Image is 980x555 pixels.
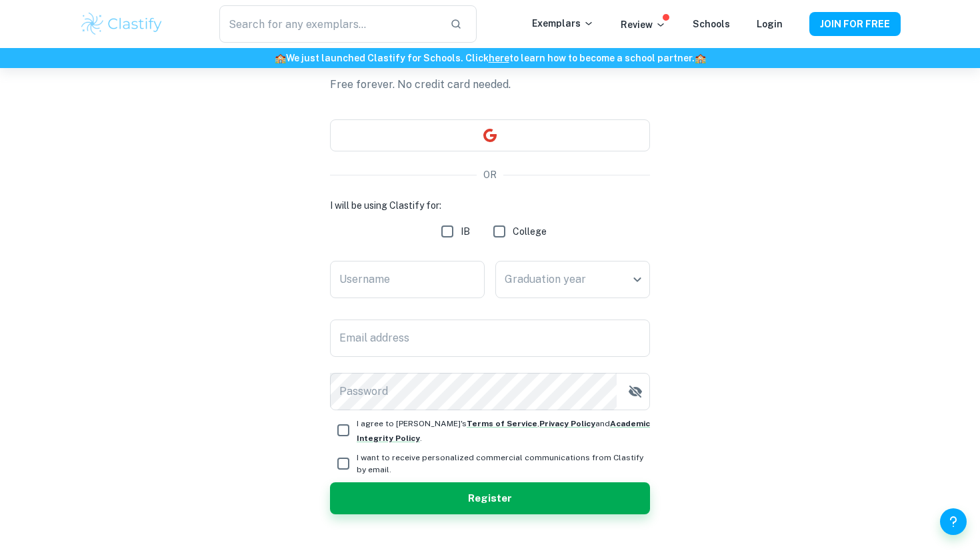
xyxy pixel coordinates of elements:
p: Review [621,17,666,32]
span: I want to receive personalized commercial communications from Clastify by email. [357,452,650,476]
p: Exemplars [532,16,594,31]
button: Register [330,482,650,514]
a: Privacy Policy [539,419,595,428]
p: OR [483,167,497,182]
a: here [489,53,509,63]
span: 🏫 [695,53,706,63]
a: Terms of Service [467,419,537,428]
h6: I will be using Clastify for: [330,198,650,213]
span: 🏫 [275,53,286,63]
a: Login [757,19,783,29]
button: JOIN FOR FREE [809,12,901,36]
a: Schools [693,19,730,29]
span: I agree to [PERSON_NAME]'s , and . [357,419,650,443]
input: Search for any exemplars... [219,5,439,43]
span: IB [461,224,470,239]
h6: We just launched Clastify for Schools. Click to learn how to become a school partner. [3,51,977,65]
button: Help and Feedback [940,508,967,535]
span: College [513,224,547,239]
img: Clastify logo [79,11,164,37]
p: Free forever. No credit card needed. [330,77,650,93]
